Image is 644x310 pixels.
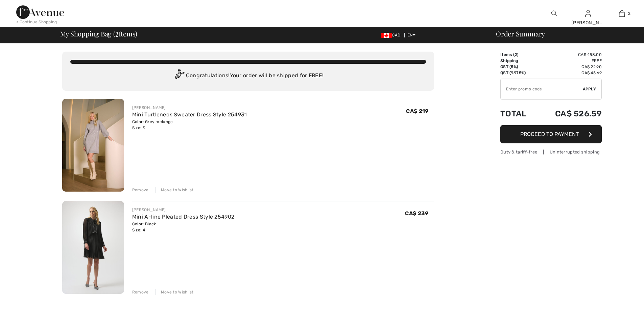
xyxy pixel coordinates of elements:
[619,9,625,18] img: My Bag
[585,9,591,18] img: My Info
[500,102,537,125] td: Total
[501,79,583,99] input: Promo code
[500,70,537,76] td: QST (9.975%)
[500,125,602,143] button: Proceed to Payment
[500,149,602,155] div: Duty & tariff-free | Uninterrupted shipping
[132,187,149,193] div: Remove
[407,33,416,37] span: EN
[537,70,602,76] td: CA$ 45.69
[537,102,602,125] td: CA$ 526.59
[520,131,579,137] span: Proceed to Payment
[132,119,247,131] div: Color: Grey melange Size: S
[537,58,602,64] td: Free
[132,207,234,213] div: [PERSON_NAME]
[406,108,428,114] span: CA$ 219
[132,111,247,118] a: Mini Turtleneck Sweater Dress Style 254931
[132,221,234,233] div: Color: Black Size: 4
[132,105,247,111] div: [PERSON_NAME]
[515,52,517,57] span: 2
[115,29,119,37] span: 2
[16,5,64,19] img: 1ère Avenue
[537,52,602,58] td: CA$ 458.00
[628,10,630,17] span: 2
[155,187,194,193] div: Move to Wishlist
[583,86,596,92] span: Apply
[16,19,57,25] div: < Continue Shopping
[60,30,138,37] span: My Shopping Bag ( Items)
[500,58,537,64] td: Shipping
[62,201,124,294] img: Mini A-line Pleated Dress Style 254902
[571,19,604,26] div: [PERSON_NAME]
[551,9,557,18] img: search the website
[500,52,537,58] td: Items ( )
[537,64,602,70] td: CA$ 22.90
[62,99,124,192] img: Mini Turtleneck Sweater Dress Style 254931
[381,33,392,38] img: Canadian Dollar
[70,69,426,83] div: Congratulations! Your order will be shipped for FREE!
[405,210,428,217] span: CA$ 239
[500,64,537,70] td: GST (5%)
[488,30,640,37] div: Order Summary
[132,214,234,220] a: Mini A-line Pleated Dress Style 254902
[605,9,638,18] a: 2
[132,289,149,295] div: Remove
[585,10,591,17] a: Sign In
[381,33,403,37] span: CAD
[155,289,194,295] div: Move to Wishlist
[172,69,186,83] img: Congratulation2.svg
